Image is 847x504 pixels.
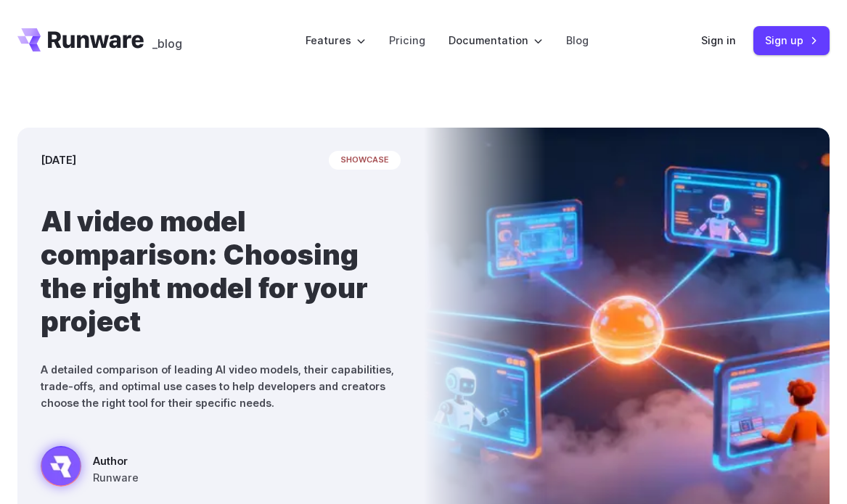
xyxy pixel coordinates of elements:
a: Futuristic network of glowing screens showing robots and a person connected to a central digital ... [41,446,139,492]
a: Sign up [753,26,830,54]
span: _blog [152,38,182,49]
a: Go to / [17,28,144,51]
p: A detailed comparison of leading AI video models, their capabilities, trade-offs, and optimal use... [41,361,401,411]
span: showcase [329,151,401,170]
a: Pricing [389,32,425,49]
h1: AI video model comparison: Choosing the right model for your project [41,205,401,338]
label: Features [306,32,366,49]
span: Runware [93,469,139,486]
time: [DATE] [41,152,76,168]
a: Sign in [701,32,736,49]
span: Author [93,453,139,469]
a: Blog [566,32,589,49]
a: _blog [152,28,182,51]
label: Documentation [449,32,543,49]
